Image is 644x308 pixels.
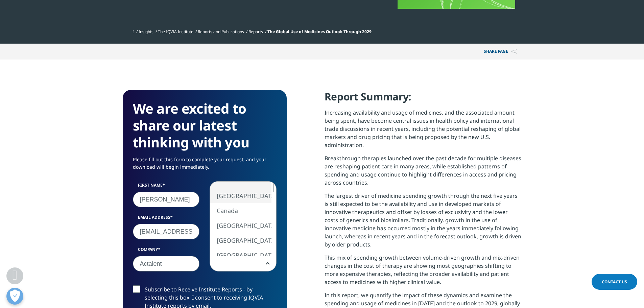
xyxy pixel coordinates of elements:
a: Reports and Publications [198,29,244,34]
p: Share PAGE [479,44,522,60]
label: Email Address [133,214,200,224]
button: Share PAGEShare PAGE [479,44,522,60]
p: Breakthrough therapies launched over the past decade for multiple diseases are reshaping patient ... [325,154,522,192]
span: Contact Us [602,279,627,285]
label: First Name [133,182,200,192]
li: [GEOGRAPHIC_DATA] [210,248,271,263]
h4: Report Summary: [325,90,522,109]
button: Open Preferences [6,288,23,305]
p: The largest driver of medicine spending growth through the next five years is still expected to b... [325,192,522,254]
li: [GEOGRAPHIC_DATA] [210,233,271,248]
a: The IQVIA Institute [158,29,193,34]
li: [GEOGRAPHIC_DATA] [210,188,271,203]
li: [GEOGRAPHIC_DATA] [210,218,271,233]
p: Increasing availability and usage of medicines, and the associated amount being spent, have becom... [325,109,522,154]
label: Company [133,246,200,256]
a: Reports [248,29,263,34]
p: Please fill out this form to complete your request, and your download will begin immediately. [133,156,277,176]
a: Insights [139,29,153,34]
a: Contact Us [592,274,637,290]
li: Canada [210,203,271,218]
img: Share PAGE [511,49,517,54]
p: This mix of spending growth between volume-driven growth and mix-driven changes in the cost of th... [325,254,522,291]
h3: We are excited to share our latest thinking with you [133,100,277,151]
span: The Global Use of Medicines Outlook Through 2029 [267,29,372,34]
